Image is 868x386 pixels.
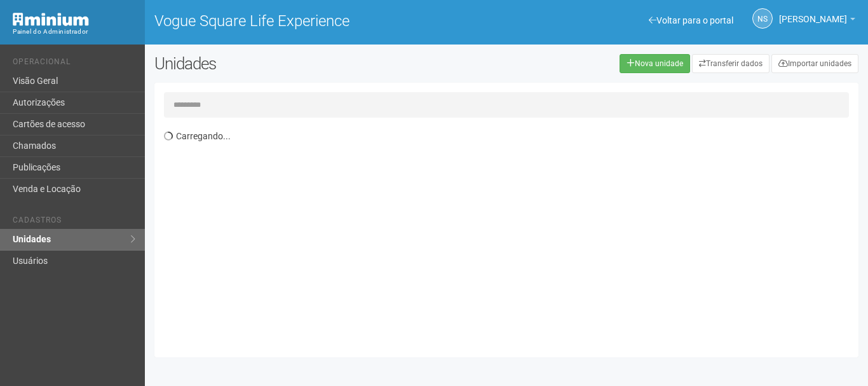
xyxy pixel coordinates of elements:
[779,2,847,24] span: Nicolle Silva
[13,26,135,38] div: Painel do Administrador
[692,54,770,73] a: Transferir dados
[164,124,858,348] div: Carregando...
[771,54,858,73] a: Importar unidades
[154,54,437,73] h2: Unidades
[13,13,89,26] img: Minium
[649,15,733,25] a: Voltar para o portal
[154,13,497,29] h1: Vogue Square Life Experience
[620,54,690,73] a: Nova unidade
[13,216,135,229] li: Cadastros
[779,16,855,26] a: [PERSON_NAME]
[752,8,773,29] a: NS
[13,57,135,71] li: Operacional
